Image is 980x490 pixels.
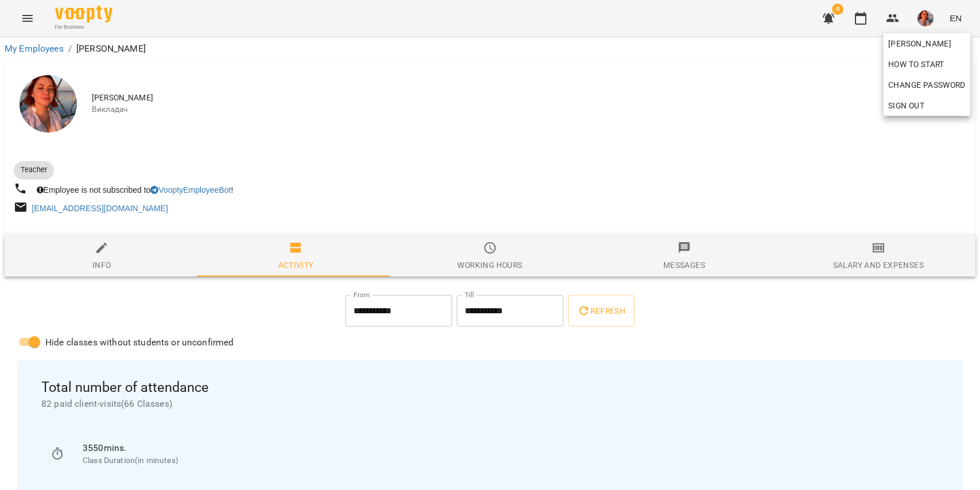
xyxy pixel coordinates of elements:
[884,75,970,95] a: Change Password
[884,33,970,54] a: [PERSON_NAME]
[888,99,924,112] span: Sign Out
[888,78,966,92] span: Change Password
[884,54,949,75] a: How to start
[884,95,970,116] button: Sign Out
[888,57,944,71] span: How to start
[888,37,966,50] span: [PERSON_NAME]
